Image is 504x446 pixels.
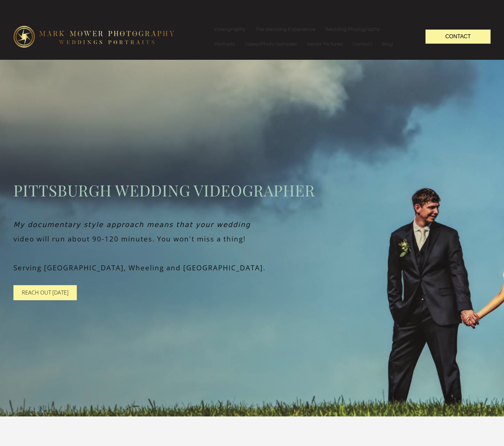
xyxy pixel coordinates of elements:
[445,34,471,39] span: Contact
[209,37,240,51] a: Portraits
[348,37,377,51] a: Contact
[209,22,412,51] nav: Menu
[13,26,174,47] img: logo-edit1
[250,22,320,37] a: The Wedding Experience
[425,30,491,43] a: Contact
[13,179,491,201] span: Pittsburgh wedding videographer
[302,37,348,51] a: Senior Pictures
[320,22,385,37] a: Wedding Photography
[22,289,68,296] span: Reach Out [DATE]
[13,221,251,229] em: My documentary style approach means that your wedding
[13,233,491,244] p: video will run about 90-120 minutes. You won't miss a thing!
[13,285,77,300] a: Reach Out [DATE]
[377,37,398,51] a: Blog
[240,37,302,51] a: Video/Photo Samples
[209,22,250,37] a: Videography
[13,262,491,273] p: Serving [GEOGRAPHIC_DATA], Wheeling and [GEOGRAPHIC_DATA].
